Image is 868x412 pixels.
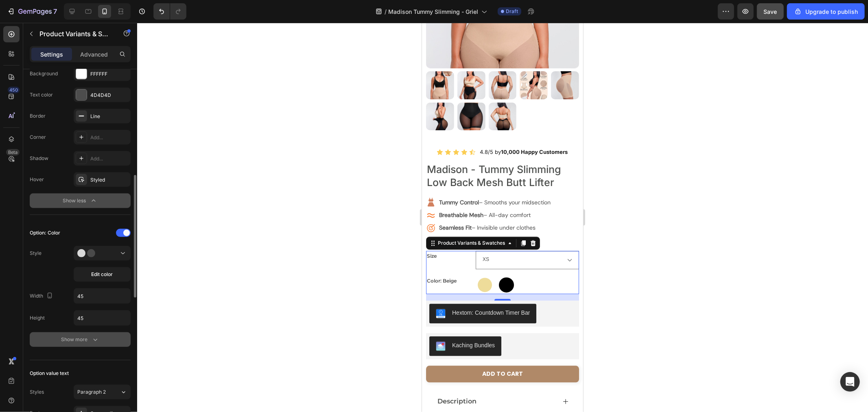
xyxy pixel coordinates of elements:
button: Edit color [74,267,131,282]
span: Save [764,8,777,15]
p: 7 [53,7,57,16]
div: Show less [63,197,98,205]
div: FFFFFF [90,70,129,78]
div: Open Intercom Messenger [840,372,860,392]
div: Background [30,70,58,77]
div: Style [30,250,42,257]
div: 450 [8,87,20,93]
input: Auto [74,311,130,325]
button: Upgrade to publish [787,3,865,20]
div: Border [30,112,46,120]
iframe: Design area [422,23,583,412]
span: Paragraph 2 [77,388,106,396]
button: Show less [30,193,131,208]
input: Auto [74,289,130,303]
button: Save [757,3,784,20]
div: Height [30,314,45,322]
div: Upgrade to publish [794,7,858,16]
div: 4D4D4D [90,92,129,99]
div: Option value text [30,370,69,377]
button: Paragraph 2 [74,385,131,399]
div: Styled [90,176,129,184]
p: Advanced [80,50,108,59]
span: Edit color [92,271,113,278]
span: Madison Tummy Slimming - Griel [388,7,478,16]
button: Show more [30,332,131,347]
div: Undo/Redo [153,3,186,20]
div: Add... [90,134,129,141]
div: Text color [30,91,53,99]
div: Width [30,291,55,302]
div: Line [90,113,129,120]
div: Corner [30,134,46,141]
div: Show more [61,335,99,344]
span: / [385,7,387,16]
div: Beta [6,149,20,156]
div: Shadow [30,155,48,162]
div: Styles [30,388,44,396]
div: Add... [90,155,129,162]
div: Hover [30,176,44,183]
span: Draft [506,8,518,15]
p: Product Variants & Swatches [39,29,109,39]
div: Option: Color [30,229,60,237]
button: 7 [3,3,61,20]
p: Settings [40,50,63,59]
